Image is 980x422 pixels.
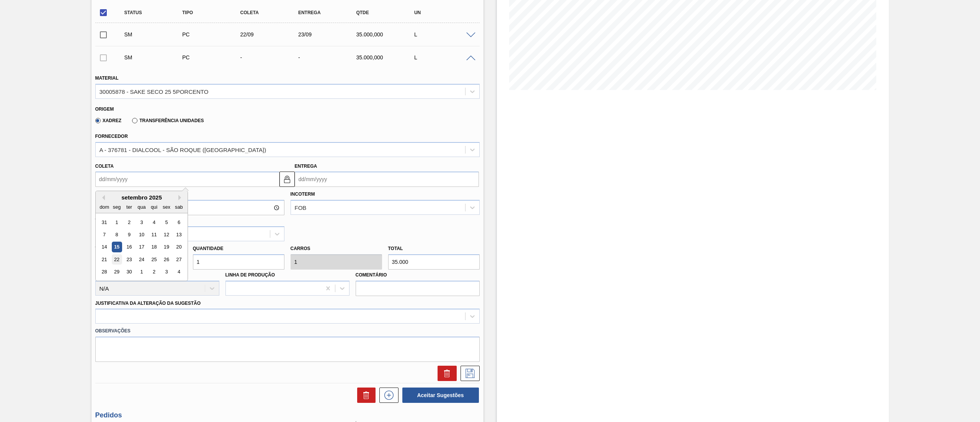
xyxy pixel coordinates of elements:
[225,272,275,278] label: Linha de Produção
[291,246,310,251] label: Carros
[149,217,159,227] div: Choose quinta-feira, 4 de setembro de 2025
[136,217,147,227] div: Choose quarta-feira, 3 de setembro de 2025
[136,202,147,212] div: qua
[95,164,114,169] label: Coleta
[95,106,114,112] label: Origem
[124,242,134,252] div: Choose terça-feira, 16 de setembro de 2025
[98,216,185,278] div: month 2025-09
[295,172,479,187] input: dd/mm/yyyy
[111,267,122,277] div: Choose segunda-feira, 29 de setembro de 2025
[149,254,159,265] div: Choose quinta-feira, 25 de setembro de 2025
[180,31,247,38] div: Pedido de Compra
[173,229,184,240] div: Choose sábado, 13 de setembro de 2025
[124,254,134,265] div: Choose terça-feira, 23 de setembro de 2025
[122,31,189,38] div: Sugestão Manual
[161,254,171,265] div: Choose sexta-feira, 26 de setembro de 2025
[111,217,122,227] div: Choose segunda-feira, 1 de setembro de 2025
[388,246,403,251] label: Total
[173,254,184,265] div: Choose sábado, 27 de setembro de 2025
[95,118,122,123] label: Xadrez
[95,172,279,187] input: dd/mm/yyyy
[95,134,128,139] label: Fornecedor
[161,242,171,252] div: Choose sexta-feira, 19 de setembro de 2025
[99,217,109,227] div: Choose domingo, 31 de agosto de 2025
[100,146,266,153] div: A - 376781 - DIALCOOL - SÃO ROQUE ([GEOGRAPHIC_DATA])
[279,172,295,187] button: locked
[296,54,363,61] div: -
[180,54,247,61] div: Pedido de Compra
[161,202,171,212] div: sex
[178,195,184,200] button: Next Month
[353,388,376,403] div: Excluir Sugestões
[412,54,479,61] div: L
[193,246,224,251] label: Quantidade
[124,202,134,212] div: ter
[149,242,159,252] div: Choose quinta-feira, 18 de setembro de 2025
[354,10,420,15] div: Qtde
[295,204,307,211] div: FOB
[99,242,109,252] div: Choose domingo, 14 de setembro de 2025
[161,229,171,240] div: Choose sexta-feira, 12 de setembro de 2025
[136,242,147,252] div: Choose quarta-feira, 17 de setembro de 2025
[149,229,159,240] div: Choose quinta-feira, 11 de setembro de 2025
[354,31,420,38] div: 35.000,000
[124,217,134,227] div: Choose terça-feira, 2 de setembro de 2025
[412,10,479,15] div: UN
[354,54,420,61] div: 35.000,000
[136,254,147,265] div: Choose quarta-feira, 24 de setembro de 2025
[412,31,479,38] div: L
[149,267,159,277] div: Choose quinta-feira, 2 de outubro de 2025
[100,195,105,200] button: Previous Month
[95,75,119,81] label: Material
[173,242,184,252] div: Choose sábado, 20 de setembro de 2025
[99,202,109,212] div: dom
[173,202,184,212] div: sab
[122,10,189,15] div: Status
[296,31,363,38] div: 23/09/2025
[376,388,399,403] div: Nova sugestão
[238,10,304,15] div: Coleta
[95,189,284,200] label: Hora Entrega
[111,202,122,212] div: seg
[95,411,480,419] h3: Pedidos
[136,229,147,240] div: Choose quarta-feira, 10 de setembro de 2025
[180,10,247,15] div: Tipo
[132,118,204,123] label: Transferência Unidades
[136,267,147,277] div: Choose quarta-feira, 1 de outubro de 2025
[149,202,159,212] div: qui
[111,254,122,265] div: Choose segunda-feira, 22 de setembro de 2025
[122,54,189,61] div: Sugestão Manual
[124,229,134,240] div: Choose terça-feira, 9 de setembro de 2025
[161,217,171,227] div: Choose sexta-feira, 5 de setembro de 2025
[96,194,188,201] div: setembro 2025
[291,191,315,197] label: Incoterm
[99,254,109,265] div: Choose domingo, 21 de setembro de 2025
[99,229,109,240] div: Choose domingo, 7 de setembro de 2025
[100,88,209,95] div: 30005878 - SAKE SECO 25 5PORCENTO
[295,164,317,169] label: Entrega
[111,229,122,240] div: Choose segunda-feira, 8 de setembro de 2025
[95,325,480,337] label: Observações
[173,267,184,277] div: Choose sábado, 4 de outubro de 2025
[296,10,363,15] div: Entrega
[124,267,134,277] div: Choose terça-feira, 30 de setembro de 2025
[402,388,479,403] button: Aceitar Sugestões
[111,242,122,252] div: Choose segunda-feira, 15 de setembro de 2025
[283,175,292,184] img: locked
[238,54,304,61] div: -
[161,267,171,277] div: Choose sexta-feira, 3 de outubro de 2025
[356,270,480,281] label: Comentário
[457,366,480,381] div: Salvar Sugestão
[173,217,184,227] div: Choose sábado, 6 de setembro de 2025
[95,301,201,306] label: Justificativa da Alteração da Sugestão
[399,387,480,404] div: Aceitar Sugestões
[238,31,304,38] div: 22/09/2025
[99,267,109,277] div: Choose domingo, 28 de setembro de 2025
[434,366,457,381] div: Excluir Sugestão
